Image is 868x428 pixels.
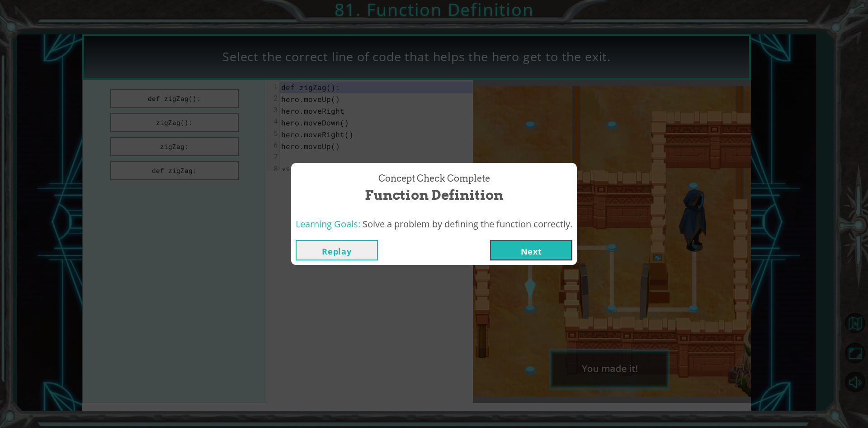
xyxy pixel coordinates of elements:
[363,218,572,230] span: Solve a problem by defining the function correctly.
[365,185,503,205] span: Function Definition
[490,240,572,260] button: Next
[296,218,360,230] span: Learning Goals:
[378,172,490,185] span: Concept Check Complete
[296,240,378,260] button: Replay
